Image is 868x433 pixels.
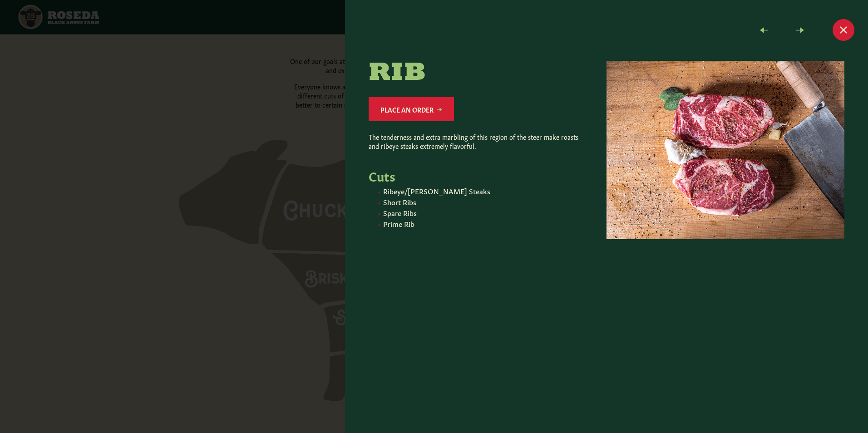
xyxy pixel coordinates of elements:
li: Short Ribs [383,197,585,206]
h2: Rib [369,61,585,86]
li: Spare Ribs [383,208,585,217]
li: Ribeye/[PERSON_NAME] Steaks [383,186,585,195]
li: Prime Rib [383,219,585,228]
button: Close modal [833,19,854,41]
a: Place an Order [369,97,454,121]
p: The tenderness and extra marbling of this region of the steer make roasts and ribeye steaks extre... [369,132,585,150]
h5: Cuts [369,168,585,182]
